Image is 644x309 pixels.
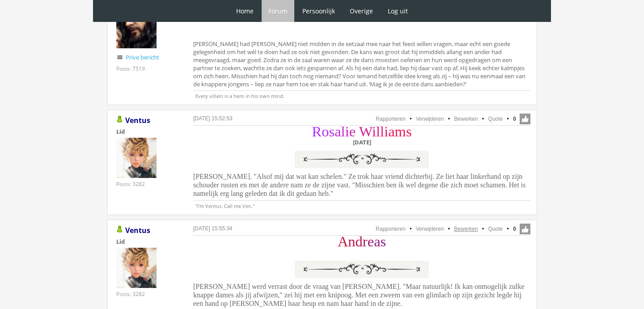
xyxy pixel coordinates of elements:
img: Ventus [116,138,157,178]
a: [DATE] 15:55:34 [193,225,233,232]
a: [DATE] 15:52:53 [193,115,233,122]
div: Posts: 7519 [116,65,145,72]
a: Ventus [125,225,150,235]
span: e [368,233,374,250]
span: d [356,233,363,250]
div: Lid [116,127,179,135]
b: [DATE] [353,138,371,146]
span: s [329,123,335,140]
span: l [380,123,384,140]
span: i [372,123,376,140]
span: e [349,123,356,140]
p: "I'm Ventus. Call me Ven." [193,200,530,209]
img: vFZgZrq.png [292,148,431,170]
span: l [341,123,345,140]
span: o [322,123,329,140]
img: Oakenshield [116,8,157,48]
p: Every villain is a hero in his own mind. [193,90,530,99]
img: Gebruiker is online [116,116,123,123]
span: a [388,123,394,140]
span: W [359,123,372,140]
span: l [376,123,380,140]
span: 0 [513,115,516,123]
img: vFZgZrq.png [292,258,431,280]
img: Ventus [116,248,157,288]
div: Posts: 3282 [116,180,145,188]
a: Prive bericht [126,53,159,61]
span: A [338,233,348,250]
span: n [348,233,355,250]
span: m [395,123,406,140]
span: [PERSON_NAME]. "Alsof mij dat wat kan schelen." Ze trok haar vriend dichterbij. Ze liet haar link... [193,173,526,197]
a: Bewerken [454,226,478,232]
img: Gebruiker is online [116,226,123,233]
span: 0 [513,225,516,233]
a: Quote [488,226,503,232]
span: s [381,233,386,250]
div: Posts: 3282 [116,290,145,298]
span: i [384,123,388,140]
a: Verwijderen [416,226,444,232]
a: Verwijderen [416,116,444,122]
span: i [345,123,349,140]
span: a [335,123,341,140]
span: R [312,123,322,140]
a: Ventus [125,115,150,125]
span: s [406,123,412,140]
span: r [363,233,368,250]
a: Quote [488,116,503,122]
a: Rapporteren [376,116,406,122]
a: Bewerken [454,116,478,122]
a: Rapporteren [376,226,406,232]
span: a [374,233,380,250]
div: Lid [116,237,179,246]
